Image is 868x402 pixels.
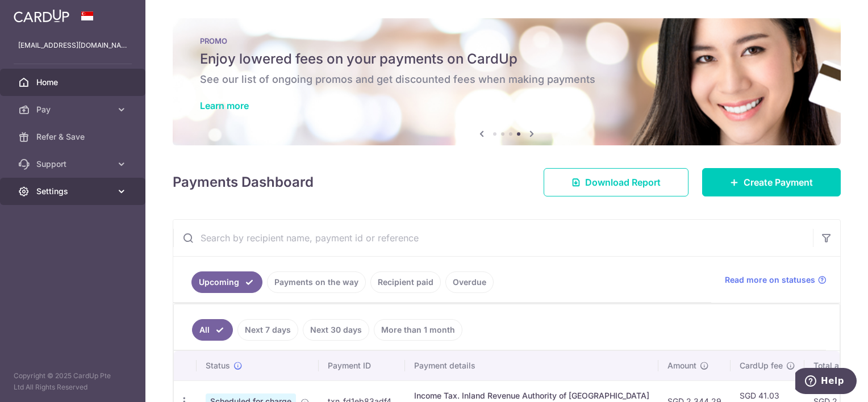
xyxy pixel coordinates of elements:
h5: Enjoy lowered fees on your payments on CardUp [200,50,813,68]
span: CardUp fee [740,360,783,371]
a: Next 7 days [237,319,298,341]
a: Create Payment [702,168,841,196]
th: Payment details [405,351,658,380]
a: More than 1 month [374,319,462,341]
span: Settings [36,186,111,197]
a: Next 30 days [303,319,369,341]
img: Latest Promos banner [173,18,841,145]
span: Refer & Save [36,131,111,143]
div: Income Tax. Inland Revenue Authority of [GEOGRAPHIC_DATA] [414,390,649,401]
iframe: Opens a widget where you can find more information [795,368,857,396]
a: Download Report [544,168,688,196]
p: PROMO [200,36,813,45]
span: Amount [667,360,696,371]
a: Overdue [445,271,494,293]
img: CardUp [14,9,69,23]
th: Payment ID [319,351,405,380]
a: Payments on the way [267,271,366,293]
span: Support [36,158,111,170]
span: Create Payment [744,175,813,189]
h4: Payments Dashboard [173,172,314,192]
span: Home [36,77,111,88]
a: Learn more [200,100,249,111]
span: Download Report [585,175,661,189]
a: Upcoming [191,271,262,293]
a: Read more on statuses [725,274,827,286]
span: Pay [36,104,111,115]
input: Search by recipient name, payment id or reference [173,220,813,256]
span: Read more on statuses [725,274,815,286]
a: All [192,319,233,341]
p: [EMAIL_ADDRESS][DOMAIN_NAME] [18,40,127,51]
a: Recipient paid [370,271,441,293]
span: Total amt. [813,360,851,371]
span: Status [206,360,230,371]
h6: See our list of ongoing promos and get discounted fees when making payments [200,73,813,86]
